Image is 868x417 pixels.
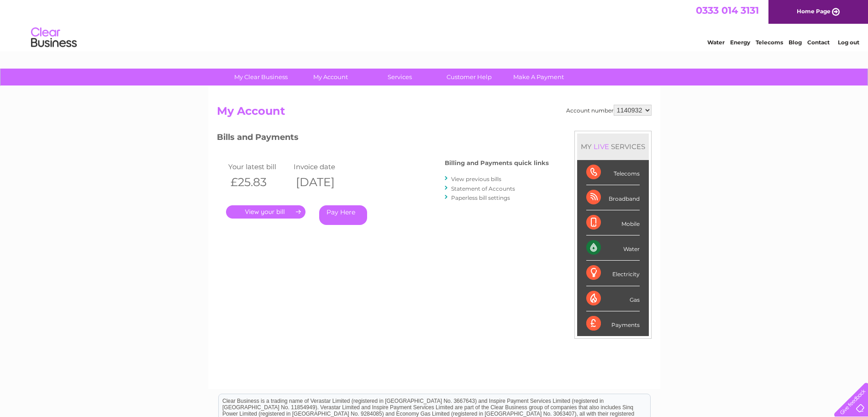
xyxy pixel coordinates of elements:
[219,5,650,44] div: Clear Business is a trading name of Verastar Limited (registered in [GEOGRAPHIC_DATA] No. 3667643...
[226,173,292,192] th: £25.83
[217,131,549,147] h3: Bills and Payments
[566,105,652,116] div: Account number
[501,69,576,86] a: Make A Payment
[451,176,501,182] a: View previous bills
[586,160,640,185] div: Telecoms
[592,142,611,151] div: LIVE
[431,69,507,86] a: Customer Help
[838,39,859,46] a: Log out
[293,69,368,86] a: My Account
[789,39,802,46] a: Blog
[451,194,510,201] a: Paperless bill settings
[586,261,640,286] div: Electricity
[362,69,437,86] a: Services
[696,5,759,16] a: 0333 014 3131
[807,39,830,46] a: Contact
[226,205,305,219] a: .
[586,185,640,210] div: Broadband
[451,185,515,192] a: Statement of Accounts
[586,235,640,261] div: Water
[586,210,640,235] div: Mobile
[319,205,367,225] a: Pay Here
[730,39,750,46] a: Energy
[223,69,299,86] a: My Clear Business
[586,286,640,311] div: Gas
[445,160,549,166] h4: Billing and Payments quick links
[586,311,640,336] div: Payments
[226,160,292,173] td: Your latest bill
[577,134,649,160] div: MY SERVICES
[291,160,357,173] td: Invoice date
[217,105,652,122] h2: My Account
[756,39,783,46] a: Telecoms
[707,39,725,46] a: Water
[31,24,77,52] img: logo.png
[291,173,357,192] th: [DATE]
